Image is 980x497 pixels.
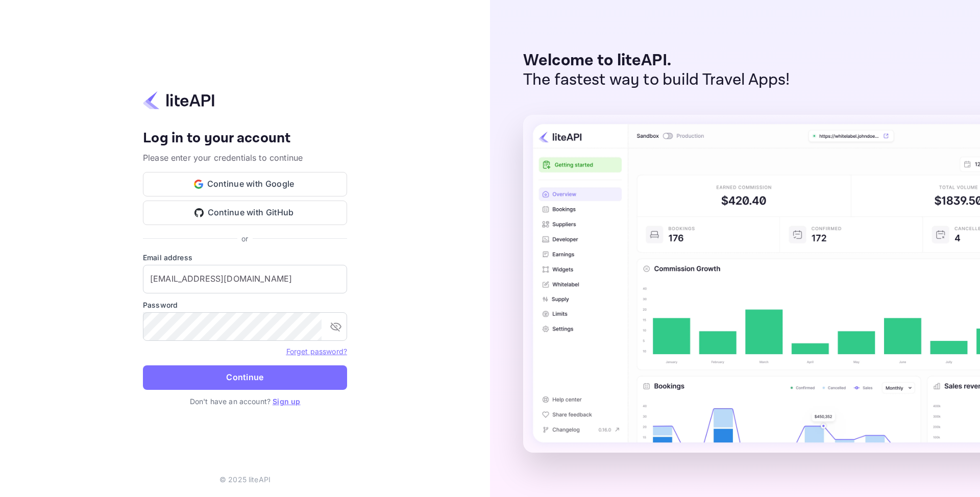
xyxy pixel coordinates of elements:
p: Please enter your credentials to continue [143,152,347,164]
p: or [241,233,248,244]
a: Sign up [273,397,300,406]
p: Don't have an account? [143,396,347,407]
img: liteapi [143,90,214,110]
a: Forget password? [286,347,347,356]
p: Welcome to liteAPI. [523,51,790,70]
a: Forget password? [286,346,347,356]
input: Enter your email address [143,265,347,293]
button: Continue with Google [143,172,347,196]
label: Password [143,300,347,310]
label: Email address [143,252,347,263]
button: toggle password visibility [326,316,346,337]
p: The fastest way to build Travel Apps! [523,70,790,90]
p: © 2025 liteAPI [219,474,271,485]
button: Continue [143,365,347,390]
h4: Log in to your account [143,130,347,147]
button: Continue with GitHub [143,201,347,225]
